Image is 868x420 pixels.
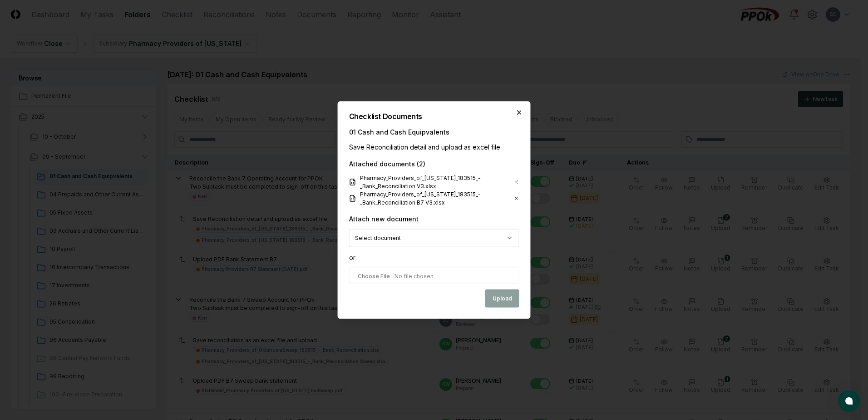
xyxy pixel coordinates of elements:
[349,214,419,224] div: Attach new document
[349,174,514,190] a: Pharmacy_Providers_of_[US_STATE]_183515_-_Bank_Reconciliation V3.xlsx
[349,113,519,120] h2: Checklist Documents
[349,190,514,207] a: Pharmacy_Providers_of_[US_STATE]_183515_-_Bank_Reconciliation B7 V3.xlsx
[349,159,519,169] div: Attached documents ( 2 )
[349,127,519,137] div: 01 Cash and Cash Equipvalents
[349,142,519,152] div: Save Reconciliation detail and upload as excel file
[349,253,519,262] div: or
